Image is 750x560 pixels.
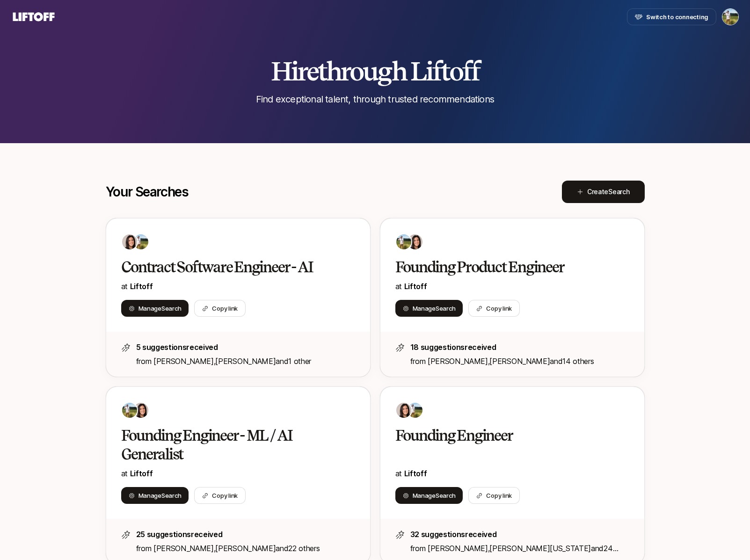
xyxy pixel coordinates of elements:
img: 23676b67_9673_43bb_8dff_2aeac9933bfb.jpg [396,234,411,249]
span: , [488,544,591,553]
span: , [488,356,550,366]
span: Manage [413,491,456,500]
button: ManageSearch [121,487,189,504]
p: at [395,467,629,480]
span: [PERSON_NAME] [153,544,214,553]
h2: Hire [271,57,480,85]
span: Manage [413,304,456,313]
span: [PERSON_NAME][US_STATE] [489,544,591,553]
p: 32 suggestions received [410,528,629,540]
img: 23676b67_9673_43bb_8dff_2aeac9933bfb.jpg [122,403,137,418]
img: 71d7b91d_d7cb_43b4_a7ea_a9b2f2cc6e03.jpg [396,403,411,418]
span: Switch to connecting [646,12,708,22]
span: Create [587,186,630,197]
span: [PERSON_NAME] [153,356,214,366]
a: Liftoff [130,282,153,291]
span: , [214,544,276,553]
img: star-icon [395,530,405,539]
span: [PERSON_NAME] [428,356,488,366]
span: Liftoff [404,469,427,478]
span: Search [161,305,181,312]
span: and [550,356,594,366]
button: Switch to connecting [627,8,716,25]
a: Liftoff [130,469,153,478]
h2: Founding Engineer [395,426,610,445]
span: Search [608,188,629,196]
img: 71d7b91d_d7cb_43b4_a7ea_a9b2f2cc6e03.jpg [122,234,137,249]
img: star-icon [121,343,131,352]
p: at [121,467,355,480]
img: star-icon [395,343,405,352]
span: [PERSON_NAME] [489,356,550,366]
button: ManageSearch [395,300,463,317]
button: Copy link [194,487,246,504]
span: 22 others [288,544,320,553]
span: , [214,356,276,366]
span: [PERSON_NAME] [428,544,488,553]
p: Find exceptional talent, through trusted recommendations [256,93,494,106]
span: [PERSON_NAME] [215,356,276,366]
img: 23676b67_9673_43bb_8dff_2aeac9933bfb.jpg [408,403,422,418]
img: star-icon [121,530,131,539]
button: Copy link [468,487,520,504]
img: 23676b67_9673_43bb_8dff_2aeac9933bfb.jpg [133,234,148,249]
p: from [136,355,355,367]
span: and [276,544,320,553]
button: Tyler Kieft [722,8,739,25]
span: [PERSON_NAME] [215,544,276,553]
p: 18 suggestions received [410,341,629,353]
span: Search [436,492,455,499]
button: Copy link [194,300,246,317]
span: Search [161,492,181,499]
span: Search [436,305,455,312]
span: and [276,356,311,366]
p: 5 suggestions received [136,341,355,353]
span: 1 other [288,356,311,366]
span: Manage [138,304,182,313]
p: 25 suggestions received [136,528,355,540]
h2: Founding Engineer - ML / AI Generalist [121,426,335,464]
p: at [395,280,629,292]
a: Liftoff [404,282,427,291]
span: through Liftoff [318,55,479,87]
p: from [410,542,629,554]
span: 14 others [562,356,594,366]
h2: Founding Product Engineer [395,258,610,276]
p: from [136,542,355,554]
p: from [410,355,629,367]
button: ManageSearch [395,487,463,504]
h2: Contract Software Engineer - AI [121,258,335,276]
button: CreateSearch [562,181,645,203]
button: ManageSearch [121,300,189,317]
p: at [121,280,355,292]
img: 71d7b91d_d7cb_43b4_a7ea_a9b2f2cc6e03.jpg [408,234,422,249]
button: Copy link [468,300,520,317]
span: Manage [138,491,182,500]
img: 71d7b91d_d7cb_43b4_a7ea_a9b2f2cc6e03.jpg [133,403,148,418]
img: Tyler Kieft [722,9,738,25]
p: Your Searches [106,184,189,199]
